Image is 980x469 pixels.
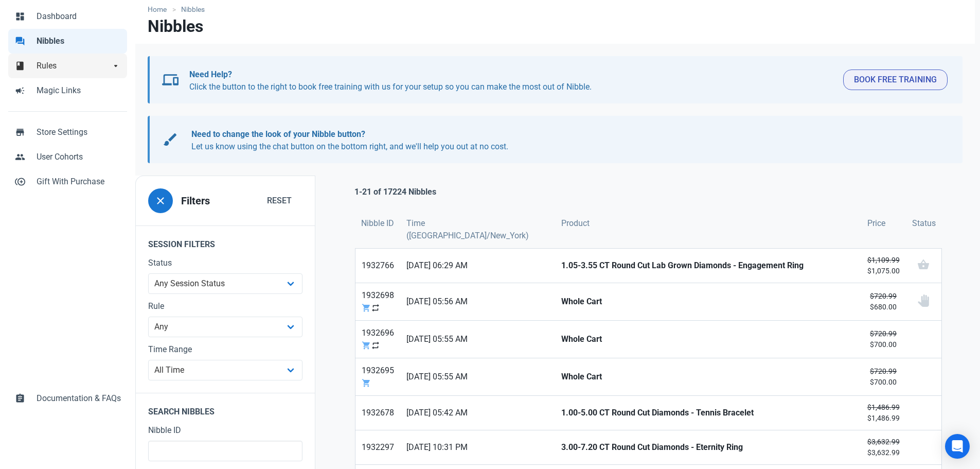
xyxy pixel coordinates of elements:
[267,195,292,207] span: Reset
[561,441,854,454] strong: 3.00-7.20 CT Round Cut Diamonds - Eternity Ring
[191,128,938,153] p: Let us know using the chat button on the bottom right, and we'll help you out at no cost.
[555,321,861,358] a: Whole Cart
[15,126,25,136] span: store
[371,303,380,312] span: repeat
[861,321,906,358] a: $720.99$700.00
[154,195,167,207] span: close
[15,60,25,70] span: book
[400,396,556,430] a: [DATE] 05:42 AM
[917,294,930,307] img: status_user_offer_unavailable.svg
[867,217,885,230] span: Price
[867,402,900,424] small: $1,486.99
[406,441,549,454] span: [DATE] 10:31 PM
[148,343,302,356] label: Time Range
[8,120,127,145] a: storeStore Settings
[406,259,549,272] span: [DATE] 06:29 AM
[867,437,900,458] small: $3,632.99
[355,283,400,320] a: 1932698shopping_cartrepeat
[8,145,127,169] a: peopleUser Cohorts
[37,392,121,405] span: Documentation & FAQs
[362,378,371,388] span: shopping_cart
[861,249,906,283] a: $1,109.99$1,075.00
[148,4,172,15] a: Home
[256,190,302,211] button: Reset
[906,249,941,283] a: shopping_basket
[354,186,436,198] p: 1-21 of 17224 Nibbles
[37,176,121,188] span: Gift With Purchase
[400,358,556,395] a: [DATE] 05:55 AM
[355,321,400,358] a: 1932696shopping_cartrepeat
[406,371,549,383] span: [DATE] 05:55 AM
[867,438,900,446] s: $3,632.99
[561,217,590,230] span: Product
[867,403,900,411] s: $1,486.99
[37,151,121,163] span: User Cohorts
[148,17,203,36] h1: Nibbles
[406,296,549,308] span: [DATE] 05:56 AM
[861,430,906,464] a: $3,632.99$3,632.99
[406,217,549,242] span: Time ([GEOGRAPHIC_DATA]/New_York)
[148,424,302,437] label: Nibble ID
[917,258,930,271] span: shopping_basket
[854,74,937,86] span: Book Free Training
[555,249,861,283] a: 1.05-3.55 CT Round Cut Lab Grown Diamonds - Engagement Ring
[37,126,121,138] span: Store Settings
[861,358,906,395] a: $720.99$700.00
[189,68,835,93] p: Click the button to the right to book free training with us for your setup so you can make the mo...
[561,371,854,383] strong: Whole Cart
[37,35,121,47] span: Nibbles
[355,358,400,395] a: 1932695shopping_cart
[148,188,173,213] button: close
[561,259,854,272] strong: 1.05-3.55 CT Round Cut Lab Grown Diamonds - Engagement Ring
[8,386,127,411] a: assignmentDocumentation & FAQs
[8,54,127,78] a: bookRulesarrow_drop_down
[15,10,25,21] span: dashboard
[355,249,400,283] a: 1932766
[362,341,371,350] span: shopping_cart
[400,321,556,358] a: [DATE] 05:55 AM
[8,4,127,29] a: dashboardDashboard
[870,367,897,375] s: $720.99
[555,358,861,395] a: Whole Cart
[15,84,25,95] span: campaign
[843,70,948,90] button: Book Free Training
[371,341,380,350] span: repeat
[162,72,179,88] span: devices
[355,396,400,430] a: 1932678
[15,35,25,45] span: forum
[37,84,121,97] span: Magic Links
[561,296,854,308] strong: Whole Cart
[15,151,25,161] span: people
[8,78,127,103] a: campaignMagic Links
[400,249,556,283] a: [DATE] 06:29 AM
[867,256,900,264] s: $1,109.99
[191,129,365,139] b: Need to change the look of your Nibble button?
[867,366,900,388] small: $700.00
[111,60,121,70] span: arrow_drop_down
[406,407,549,419] span: [DATE] 05:42 AM
[162,131,179,148] span: brush
[406,333,549,345] span: [DATE] 05:55 AM
[912,217,936,230] span: Status
[148,300,302,312] label: Rule
[181,195,210,207] h3: Filters
[561,407,854,419] strong: 1.00-5.00 CT Round Cut Diamonds - Tennis Bracelet
[362,303,371,312] span: shopping_cart
[148,257,302,269] label: Status
[861,396,906,430] a: $1,486.99$1,486.99
[870,292,897,300] s: $720.99
[400,283,556,320] a: [DATE] 05:56 AM
[15,392,25,403] span: assignment
[136,393,315,424] legend: Search Nibbles
[555,430,861,464] a: 3.00-7.20 CT Round Cut Diamonds - Eternity Ring
[400,430,556,464] a: [DATE] 10:31 PM
[37,10,121,23] span: Dashboard
[945,434,970,459] div: Open Intercom Messenger
[555,396,861,430] a: 1.00-5.00 CT Round Cut Diamonds - Tennis Bracelet
[870,329,897,338] s: $720.99
[361,217,394,230] span: Nibble ID
[8,29,127,54] a: forumNibbles
[867,328,900,350] small: $700.00
[15,176,25,186] span: control_point_duplicate
[555,283,861,320] a: Whole Cart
